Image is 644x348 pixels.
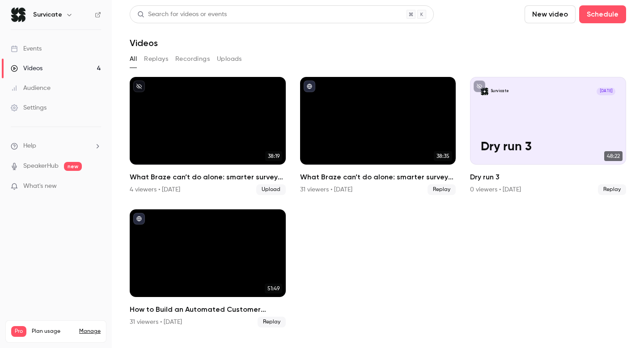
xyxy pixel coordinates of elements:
button: published [304,81,315,92]
span: [DATE] [597,88,615,95]
button: Replays [144,52,168,66]
div: 0 viewers • [DATE] [470,185,521,194]
div: Settings [11,103,47,112]
a: 38:19What Braze can’t do alone: smarter survey workflows & AI-driven insights4 viewers • [DATE]Up... [130,77,286,195]
div: 31 viewers • [DATE] [130,318,182,327]
button: Recordings [175,52,210,66]
span: 38:19 [265,151,282,161]
h2: How to Build an Automated Customer Feedback Program with HubSpot [130,304,286,315]
span: Replay [258,317,286,327]
button: Uploads [217,52,242,66]
li: What Braze can’t do alone: smarter survey workflows & AI-driven insights [130,77,286,195]
span: Replay [428,184,456,195]
ul: Videos [130,77,626,327]
button: unpublished [133,81,145,92]
div: Search for videos or events [137,10,227,19]
h2: What Braze can’t do alone: smarter survey workflows & AI-driven insights [130,172,286,182]
button: Schedule [579,5,626,23]
span: new [64,162,82,171]
button: unpublished [474,81,485,92]
a: Dry run 3Survicate[DATE]Dry run 348:22Dry run 30 viewers • [DATE]Replay [470,77,626,195]
span: Help [23,141,36,151]
section: Videos [130,5,626,343]
li: What Braze can’t do alone: smarter survey workflows & AI-driven insights [300,77,456,195]
li: Dry run 3 [470,77,626,195]
a: 38:35What Braze can’t do alone: smarter survey workflows & AI-driven insights31 viewers • [DATE]R... [300,77,456,195]
span: Plan usage [32,328,74,335]
a: Manage [79,328,101,335]
span: 48:22 [604,151,623,161]
h2: Dry run 3 [470,172,626,182]
div: 4 viewers • [DATE] [130,185,180,194]
div: Audience [11,84,51,93]
p: Dry run 3 [481,140,616,154]
span: 51:49 [265,284,282,293]
button: published [133,213,145,225]
p: Survicate [491,89,509,94]
li: How to Build an Automated Customer Feedback Program with HubSpot [130,209,286,327]
span: 38:35 [434,151,452,161]
img: Survicate [11,8,25,22]
span: Replay [598,184,626,195]
div: Events [11,44,42,53]
div: Videos [11,64,42,73]
h6: Survicate [33,10,62,19]
div: 31 viewers • [DATE] [300,185,352,194]
h1: Videos [130,38,158,48]
span: Upload [256,184,286,195]
iframe: Noticeable Trigger [90,182,101,191]
button: New video [525,5,576,23]
span: Pro [11,326,26,337]
a: SpeakerHub [23,161,59,171]
span: What's new [23,182,57,191]
li: help-dropdown-opener [11,141,101,151]
button: All [130,52,137,66]
a: 51:49How to Build an Automated Customer Feedback Program with HubSpot31 viewers • [DATE]Replay [130,209,286,327]
h2: What Braze can’t do alone: smarter survey workflows & AI-driven insights [300,172,456,182]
